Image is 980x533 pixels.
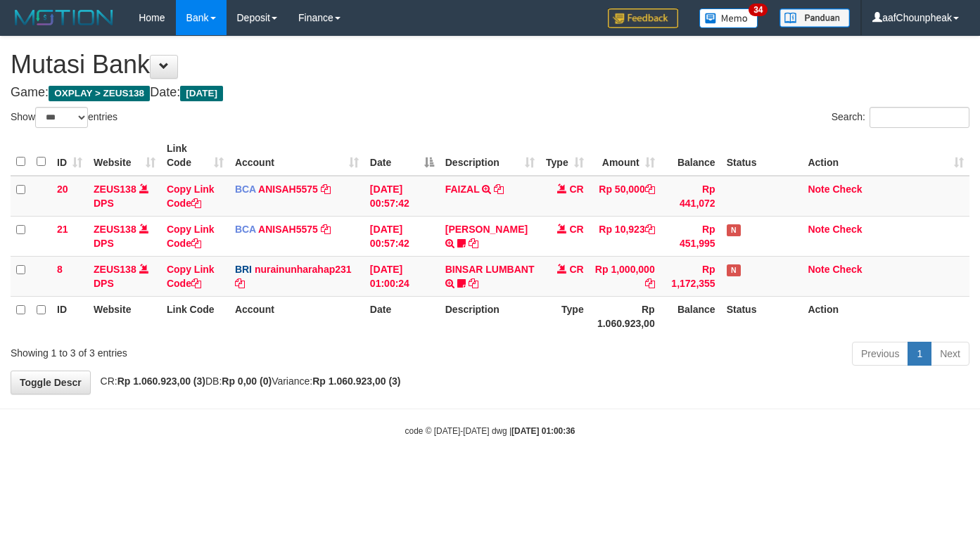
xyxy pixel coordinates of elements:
a: ZEUS138 [94,264,136,275]
input: Search: [870,107,969,128]
a: nurainunharahap231 [255,264,352,275]
a: [PERSON_NAME] [445,224,528,235]
span: 21 [57,224,68,235]
th: Amount: activate to sort column ascending [590,136,661,176]
th: Type: activate to sort column ascending [540,136,590,176]
label: Search: [832,107,969,128]
span: [DATE] [180,86,223,101]
th: Action: activate to sort column ascending [802,136,969,176]
a: Note [808,184,829,195]
a: ZEUS138 [94,224,136,235]
th: Link Code [161,296,229,336]
a: ANISAH5575 [258,224,318,235]
th: Account: activate to sort column ascending [229,136,364,176]
a: Check [832,184,862,195]
td: [DATE] 00:57:42 [364,216,440,256]
a: ZEUS138 [94,184,136,195]
label: Show entries [11,107,117,128]
td: DPS [88,216,161,256]
span: CR: DB: Variance: [94,375,401,387]
h1: Mutasi Bank [11,51,969,79]
strong: Rp 1.060.923,00 (3) [117,375,205,387]
th: Date [364,296,440,336]
a: Copy Link Code [167,264,215,289]
a: Copy Link Code [167,224,215,249]
a: Previous [852,342,908,366]
th: Date: activate to sort column descending [364,136,440,176]
a: Note [808,264,829,275]
strong: Rp 1.060.923,00 (3) [312,375,400,387]
th: Rp 1.060.923,00 [590,296,661,336]
a: Copy FAZLUL RIZAL to clipboard [469,238,478,249]
td: Rp 441,072 [661,176,721,217]
a: Toggle Descr [11,371,91,394]
th: Balance [661,136,721,176]
a: Copy BINSAR LUMBANT to clipboard [469,278,478,289]
td: DPS [88,256,161,296]
th: Action [802,296,969,336]
td: Rp 1,172,355 [661,256,721,296]
td: Rp 1,000,000 [590,256,661,296]
a: Copy Link Code [167,184,215,209]
a: Copy nurainunharahap231 to clipboard [235,278,245,289]
div: Showing 1 to 3 of 3 entries [11,340,397,360]
th: Account [229,296,364,336]
td: [DATE] 00:57:42 [364,176,440,217]
th: Balance [661,296,721,336]
a: Copy Rp 10,923 to clipboard [645,224,655,235]
a: Copy Rp 50,000 to clipboard [645,184,655,195]
th: Website: activate to sort column ascending [88,136,161,176]
span: OXPLAY > ZEUS138 [49,86,150,101]
td: Rp 451,995 [661,216,721,256]
img: panduan.png [779,8,850,27]
th: Description [440,296,540,336]
h4: Game: Date: [11,86,969,100]
small: code © [DATE]-[DATE] dwg | [405,426,575,436]
span: BCA [235,224,256,235]
span: BCA [235,184,256,195]
th: Status [721,136,803,176]
a: Check [832,264,862,275]
a: Copy Rp 1,000,000 to clipboard [645,278,655,289]
a: Copy ANISAH5575 to clipboard [321,224,331,235]
span: CR [569,184,583,195]
td: Rp 50,000 [590,176,661,217]
span: 8 [57,264,63,275]
a: 1 [908,342,931,366]
th: ID [51,296,88,336]
a: Next [931,342,969,366]
span: Has Note [727,224,741,236]
strong: Rp 0,00 (0) [222,375,272,387]
img: Button%20Memo.svg [699,8,758,28]
span: 20 [57,184,68,195]
strong: [DATE] 01:00:36 [511,426,575,436]
a: Copy ANISAH5575 to clipboard [321,184,331,195]
span: CR [569,264,583,275]
th: Description: activate to sort column ascending [440,136,540,176]
a: Note [808,224,829,235]
span: 34 [749,4,768,16]
a: Check [832,224,862,235]
img: Feedback.jpg [608,8,678,28]
th: Type [540,296,590,336]
a: ANISAH5575 [258,184,318,195]
span: CR [569,224,583,235]
th: Status [721,296,803,336]
a: FAIZAL [445,184,480,195]
a: BINSAR LUMBANT [445,264,535,275]
td: [DATE] 01:00:24 [364,256,440,296]
td: DPS [88,176,161,217]
span: BRI [235,264,252,275]
img: MOTION_logo.png [11,7,117,28]
select: Showentries [35,107,88,128]
th: Website [88,296,161,336]
span: Has Note [727,264,741,276]
th: Link Code: activate to sort column ascending [161,136,229,176]
th: ID: activate to sort column ascending [51,136,88,176]
td: Rp 10,923 [590,216,661,256]
a: Copy FAIZAL to clipboard [494,184,504,195]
